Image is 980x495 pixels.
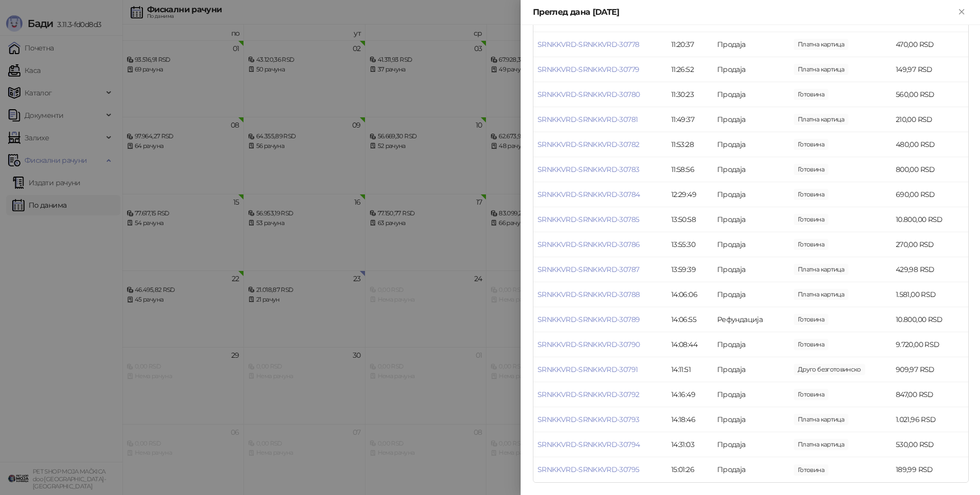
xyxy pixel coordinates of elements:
td: 14:31:03 [667,432,713,457]
td: 1.581,00 RSD [892,282,968,307]
td: Продаја [713,232,790,257]
td: 480,00 RSD [892,132,968,157]
span: 560,00 [794,89,828,100]
a: SRNKKVRD-SRNKKVRD-30788 [537,290,640,299]
td: 12:29:49 [667,182,713,207]
td: Продаја [713,107,790,132]
a: SRNKKVRD-SRNKKVRD-30795 [537,465,639,474]
td: Продаја [713,57,790,82]
td: Продаја [713,282,790,307]
a: SRNKKVRD-SRNKKVRD-30790 [537,340,640,349]
span: 10.800,00 [794,214,828,225]
a: SRNKKVRD-SRNKKVRD-30786 [537,240,640,249]
td: 14:08:44 [667,332,713,357]
a: SRNKKVRD-SRNKKVRD-30794 [537,440,640,449]
span: 1.000,00 [794,389,828,400]
a: SRNKKVRD-SRNKKVRD-30793 [537,415,639,424]
td: Продаја [713,457,790,482]
a: SRNKKVRD-SRNKKVRD-30779 [537,65,639,74]
td: Продаја [713,332,790,357]
span: 10.000,00 [794,339,828,350]
td: 11:53:28 [667,132,713,157]
span: 530,00 [794,439,848,450]
td: 13:50:58 [667,207,713,232]
span: 500,00 [794,139,828,150]
a: SRNKKVRD-SRNKKVRD-30781 [537,115,638,124]
a: SRNKKVRD-SRNKKVRD-30785 [537,215,639,224]
span: 210,00 [794,114,848,125]
td: Продаја [713,157,790,182]
td: 530,00 RSD [892,432,968,457]
span: 1.021,96 [794,414,848,425]
td: 14:18:46 [667,407,713,432]
td: 429,98 RSD [892,257,968,282]
td: Продаја [713,257,790,282]
td: 149,97 RSD [892,57,968,82]
a: SRNKKVRD-SRNKKVRD-30791 [537,365,638,374]
td: Продаја [713,432,790,457]
span: 1.581,00 [794,289,848,300]
td: Продаја [713,182,790,207]
td: Продаја [713,32,790,57]
td: 13:55:30 [667,232,713,257]
a: SRNKKVRD-SRNKKVRD-30778 [537,40,639,49]
td: 800,00 RSD [892,157,968,182]
td: 560,00 RSD [892,82,968,107]
td: 14:16:49 [667,382,713,407]
td: 270,00 RSD [892,232,968,257]
td: 11:49:37 [667,107,713,132]
td: Рефундација [713,307,790,332]
td: 11:20:37 [667,32,713,57]
a: SRNKKVRD-SRNKKVRD-30782 [537,140,639,149]
td: 11:30:23 [667,82,713,107]
td: 690,00 RSD [892,182,968,207]
span: 2.000,00 [794,164,828,175]
td: Продаја [713,382,790,407]
td: 909,97 RSD [892,357,968,382]
button: Close [955,6,968,18]
td: Продаја [713,357,790,382]
span: 470,00 [794,39,848,50]
span: 270,00 [794,239,828,250]
td: 14:06:55 [667,307,713,332]
td: 14:06:06 [667,282,713,307]
td: 11:58:56 [667,157,713,182]
a: SRNKKVRD-SRNKKVRD-30787 [537,265,639,274]
span: 909,97 [794,364,865,375]
td: Продаја [713,207,790,232]
td: 11:26:52 [667,57,713,82]
span: 700,00 [794,189,828,200]
td: 189,99 RSD [892,457,968,482]
a: SRNKKVRD-SRNKKVRD-30780 [537,90,640,99]
td: 10.800,00 RSD [892,207,968,232]
td: Продаја [713,132,790,157]
a: SRNKKVRD-SRNKKVRD-30789 [537,315,640,324]
a: SRNKKVRD-SRNKKVRD-30784 [537,190,640,199]
span: 429,98 [794,264,848,275]
a: SRNKKVRD-SRNKKVRD-30792 [537,390,639,399]
td: Продаја [713,82,790,107]
a: SRNKKVRD-SRNKKVRD-30783 [537,165,639,174]
td: 847,00 RSD [892,382,968,407]
td: 210,00 RSD [892,107,968,132]
td: 1.021,96 RSD [892,407,968,432]
td: 9.720,00 RSD [892,332,968,357]
span: 189,99 [794,464,828,476]
td: 10.800,00 RSD [892,307,968,332]
td: 14:11:51 [667,357,713,382]
div: Преглед дана [DATE] [533,6,955,18]
td: 13:59:39 [667,257,713,282]
span: 149,97 [794,64,848,75]
td: 470,00 RSD [892,32,968,57]
span: 10.800,00 [794,314,828,325]
td: Продаја [713,407,790,432]
td: 15:01:26 [667,457,713,482]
